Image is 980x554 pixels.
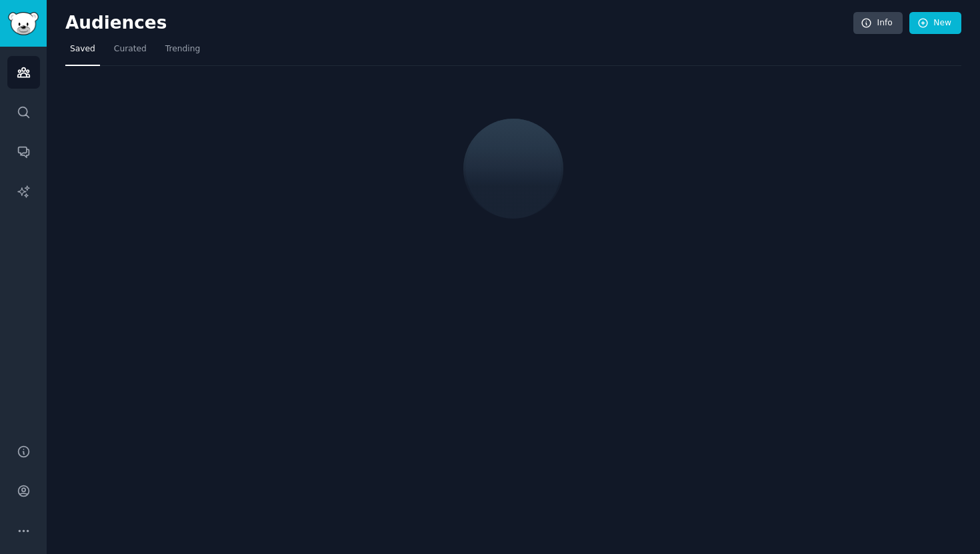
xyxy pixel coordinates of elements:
[70,43,95,55] span: Saved
[909,12,961,35] a: New
[114,43,147,55] span: Curated
[109,39,151,66] a: Curated
[161,39,205,66] a: Trending
[65,39,100,66] a: Saved
[65,13,853,34] h2: Audiences
[853,12,903,35] a: Info
[8,12,39,35] img: GummySearch logo
[165,43,200,55] span: Trending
